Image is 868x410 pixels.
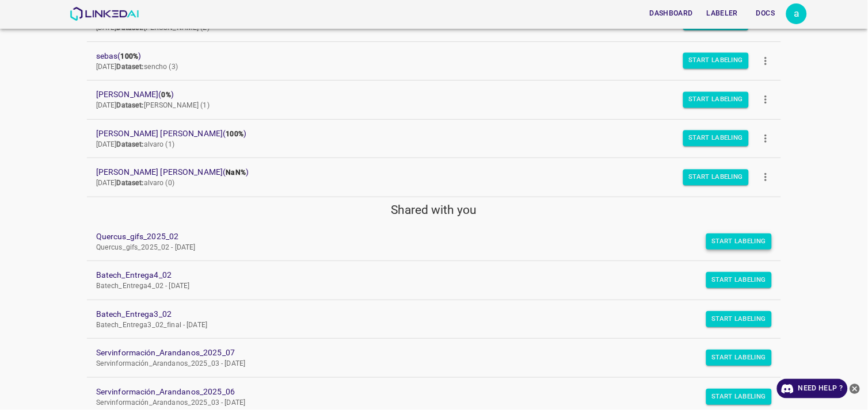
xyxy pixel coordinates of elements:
[753,164,779,190] button: more
[96,308,753,320] a: Batech_Entrega3_02
[645,4,698,23] button: Dashboard
[683,131,749,147] button: Start Labeling
[87,202,781,218] h5: Shared with you
[786,3,807,24] div: a
[70,7,139,21] img: LinkedAI
[117,140,144,148] b: Dataset:
[753,48,779,74] button: more
[706,350,772,366] button: Start Labeling
[162,91,171,99] b: 0%
[702,4,743,23] button: Labeler
[96,398,753,408] p: Servinformación_Arandanos_2025_03 - [DATE]
[643,2,700,25] a: Dashboard
[96,281,753,292] p: Batech_Entrega4_02 - [DATE]
[87,158,781,197] a: [PERSON_NAME] [PERSON_NAME](NaN%)[DATE]Dataset:alvaro (0)
[121,52,139,60] b: 100%
[96,320,753,331] p: Batech_Entrega3_02_final - [DATE]
[87,120,781,158] a: [PERSON_NAME] [PERSON_NAME](100%)[DATE]Dataset:alvaro (1)
[117,63,144,71] b: Dataset:
[700,2,745,25] a: Labeler
[745,2,786,25] a: Docs
[96,128,753,140] span: [PERSON_NAME] [PERSON_NAME] ( )
[96,269,753,281] a: Batech_Entrega4_02
[96,63,178,71] span: [DATE] sencho (3)
[96,243,753,253] p: Quercus_gifs_2025_02 - [DATE]
[117,179,144,187] b: Dataset:
[117,101,144,109] b: Dataset:
[96,89,753,101] span: [PERSON_NAME] ( )
[96,347,753,359] a: Servinformación_Arandanos_2025_07
[683,91,749,108] button: Start Labeling
[87,42,781,81] a: sebas(100%)[DATE]Dataset:sencho (3)
[706,389,772,405] button: Start Labeling
[226,130,243,138] b: 100%
[848,379,862,398] button: close-help
[683,53,749,69] button: Start Labeling
[706,311,772,327] button: Start Labeling
[96,359,753,369] p: Servinformación_Arandanos_2025_03 - [DATE]
[747,4,784,23] button: Docs
[96,50,753,62] span: sebas ( )
[683,169,749,185] button: Start Labeling
[96,386,753,398] a: Servinformación_Arandanos_2025_06
[96,101,210,109] span: [DATE] [PERSON_NAME] (1)
[96,231,753,243] a: Quercus_gifs_2025_02
[87,81,781,119] a: [PERSON_NAME](0%)[DATE]Dataset:[PERSON_NAME] (1)
[706,272,772,288] button: Start Labeling
[96,179,174,187] span: [DATE] alvaro (0)
[226,168,246,177] b: NaN%
[786,3,807,24] button: Open settings
[706,233,772,250] button: Start Labeling
[96,140,174,148] span: [DATE] alvaro (1)
[753,87,779,113] button: more
[753,125,779,151] button: more
[96,166,753,178] span: [PERSON_NAME] [PERSON_NAME] ( )
[777,379,848,398] a: Need Help ?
